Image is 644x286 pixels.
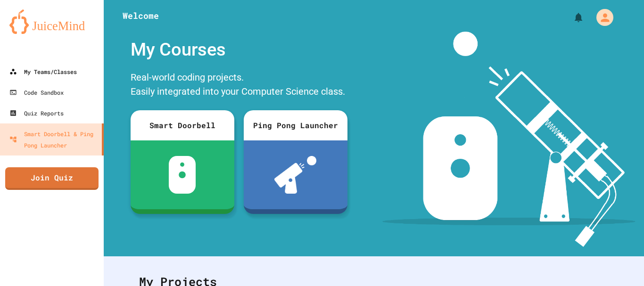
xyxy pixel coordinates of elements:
div: Real-world coding projects. Easily integrated into your Computer Science class. [126,68,352,103]
div: My Courses [126,32,352,68]
div: My Notifications [555,9,586,25]
a: Join Quiz [5,167,99,190]
img: sdb-white.svg [169,156,196,194]
img: banner-image-my-projects.png [382,32,635,247]
div: Code Sandbox [9,87,64,98]
div: My Account [586,7,616,28]
img: ppl-with-ball.png [274,156,316,194]
div: Ping Pong Launcher [244,110,347,140]
div: My Teams/Classes [9,66,77,77]
div: Smart Doorbell [131,110,234,140]
div: Quiz Reports [9,107,64,119]
img: logo-orange.svg [9,9,94,34]
div: Smart Doorbell & Ping Pong Launcher [9,128,98,151]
